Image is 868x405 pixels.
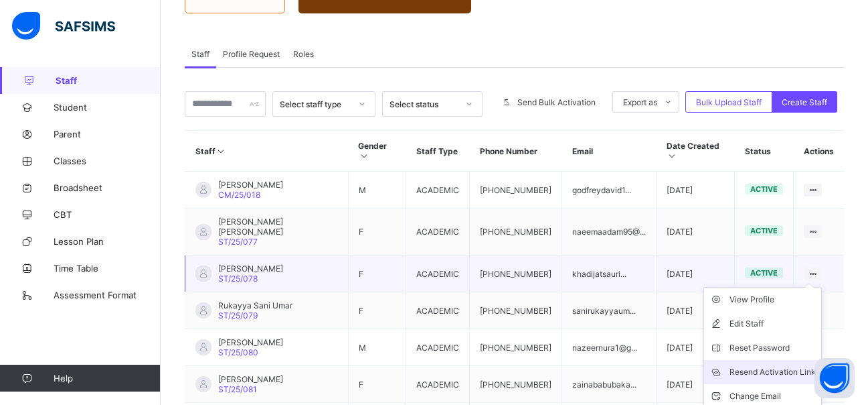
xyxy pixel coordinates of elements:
[794,131,844,172] th: Actions
[470,366,562,403] td: [PHONE_NUMBER]
[218,300,292,310] span: Rukayya Sani Umar
[348,366,406,403] td: F
[12,12,115,40] img: safsims
[218,237,258,247] span: ST/25/077
[406,366,470,403] td: ACADEMIC
[657,366,735,403] td: [DATE]
[218,190,260,200] span: CM/25/018
[562,209,657,255] td: naeemaadam95@...
[348,255,406,292] td: F
[406,209,470,255] td: ACADEMIC
[348,131,406,172] th: Gender
[729,341,816,355] div: Reset Password
[562,131,657,172] th: Email
[657,172,735,209] td: [DATE]
[406,172,470,209] td: ACADEMIC
[54,156,161,166] span: Classes
[470,131,562,172] th: Phone Number
[185,131,349,172] th: Staff
[56,75,161,86] span: Staff
[54,263,161,274] span: Time Table
[562,172,657,209] td: godfreydavid1...
[54,290,161,300] span: Assessment Format
[782,97,827,107] span: Create Staff
[191,49,209,59] span: Staff
[218,337,283,347] span: [PERSON_NAME]
[750,184,778,194] span: active
[348,209,406,255] td: F
[54,373,160,384] span: Help
[562,329,657,366] td: nazeernura1@g...
[54,102,161,113] span: Student
[562,255,657,292] td: khadijatsauri...
[470,255,562,292] td: [PHONE_NUMBER]
[729,317,816,331] div: Edit Staff
[218,217,338,237] span: [PERSON_NAME] [PERSON_NAME]
[389,99,458,109] div: Select status
[348,172,406,209] td: M
[218,374,283,384] span: [PERSON_NAME]
[470,329,562,366] td: [PHONE_NUMBER]
[470,292,562,329] td: [PHONE_NUMBER]
[470,209,562,255] td: [PHONE_NUMBER]
[657,329,735,366] td: [DATE]
[293,49,314,59] span: Roles
[54,209,161,220] span: CBT
[348,292,406,329] td: F
[223,49,280,59] span: Profile Request
[657,255,735,292] td: [DATE]
[280,99,351,109] div: Select staff type
[517,97,596,107] span: Send Bulk Activation
[54,129,161,139] span: Parent
[218,310,258,321] span: ST/25/079
[218,264,283,274] span: [PERSON_NAME]
[657,292,735,329] td: [DATE]
[814,358,855,398] button: Open asap
[218,180,283,190] span: [PERSON_NAME]
[735,131,794,172] th: Status
[562,366,657,403] td: zainababubaka...
[470,172,562,209] td: [PHONE_NUMBER]
[348,329,406,366] td: M
[406,329,470,366] td: ACADEMIC
[750,226,778,235] span: active
[729,365,816,379] div: Resend Activation Link
[623,97,657,107] span: Export as
[54,182,161,193] span: Broadsheet
[406,131,470,172] th: Staff Type
[657,209,735,255] td: [DATE]
[667,151,678,161] i: Sort in Ascending Order
[218,274,258,284] span: ST/25/078
[218,384,257,394] span: ST/25/081
[729,390,816,403] div: Change Email
[54,236,161,247] span: Lesson Plan
[562,292,657,329] td: sanirukayyaum...
[696,97,762,107] span: Bulk Upload Staff
[358,151,369,161] i: Sort in Ascending Order
[657,131,735,172] th: Date Created
[406,255,470,292] td: ACADEMIC
[750,268,778,278] span: active
[218,347,258,357] span: ST/25/080
[729,293,816,306] div: View Profile
[215,146,227,156] i: Sort in Ascending Order
[406,292,470,329] td: ACADEMIC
